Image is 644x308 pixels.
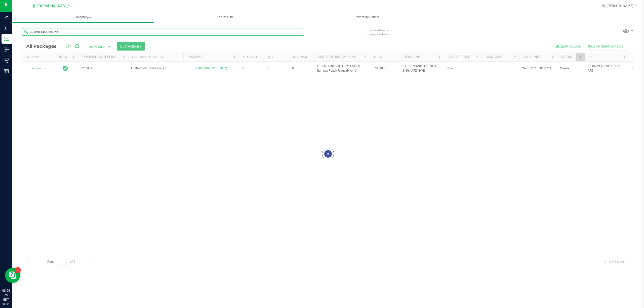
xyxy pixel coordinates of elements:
input: Search Package ID, Item Name, SKU, Lot or Part Number... [22,28,304,36]
span: [GEOGRAPHIC_DATA] [33,4,67,8]
iframe: Resource center unread badge [15,267,21,273]
a: Inventory Counts [296,12,438,23]
inline-svg: Analytics [4,15,9,20]
span: Include items not tagged for facility [370,28,395,36]
inline-svg: Retail [4,58,9,63]
a: Lab Results [154,12,296,23]
span: Lab Results [210,15,240,20]
span: Hi, [PERSON_NAME]! [602,4,634,8]
inline-svg: Reports [4,69,9,74]
span: Inventory [12,15,154,20]
inline-svg: Inbound [4,25,9,30]
inline-svg: Outbound [4,47,9,52]
p: 08/21 [2,302,10,306]
iframe: Resource center [5,268,20,283]
span: Clear [298,28,302,35]
a: Inventory [12,12,154,23]
span: Inventory Counts [349,15,386,20]
inline-svg: Inventory [4,36,9,41]
p: 08:06 PM EDT [2,288,10,302]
